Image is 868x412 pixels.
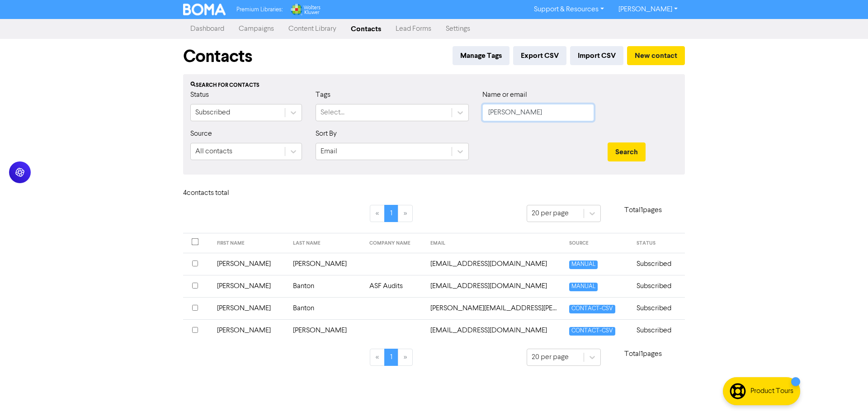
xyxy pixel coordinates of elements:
td: [PERSON_NAME] [288,253,364,275]
p: Total 1 pages [601,205,685,216]
button: Import CSV [570,46,623,65]
span: Premium Libraries: [236,7,283,13]
label: Status [190,90,209,100]
a: Dashboard [183,20,231,38]
button: New contact [627,46,685,65]
label: Source [190,128,212,139]
td: a1positivearbor@yahoo.com.au [425,253,564,275]
td: [PERSON_NAME] [288,319,364,341]
td: Banton [288,297,364,319]
button: Export CSV [513,46,566,65]
td: ASF Audits [364,275,425,297]
th: STATUS [631,233,685,253]
img: BOMA Logo [183,4,226,15]
td: [PERSON_NAME] [212,319,288,341]
td: [PERSON_NAME] [212,297,288,319]
a: Page 1 is your current page [384,349,398,366]
th: LAST NAME [288,233,364,253]
button: Search [608,142,646,161]
button: Manage Tags [453,46,509,65]
p: Total 1 pages [601,349,685,360]
div: Search for contacts [190,81,678,90]
label: Sort By [316,128,337,139]
div: Subscribed [195,107,230,118]
td: sbanton@asfaudits.com.au [425,275,564,297]
div: Email [321,146,337,157]
div: Select... [321,107,344,118]
td: Subscribed [631,275,685,297]
td: Banton [288,275,364,297]
a: Contacts [344,20,388,38]
span: CONTACT-CSV [569,305,615,313]
a: Content Library [281,20,344,38]
h1: Contacts [183,46,252,67]
a: Page 1 is your current page [384,205,398,222]
td: [PERSON_NAME] [212,275,288,297]
td: Subscribed [631,297,685,319]
a: [PERSON_NAME] [611,2,685,17]
td: Subscribed [631,253,685,275]
td: shelley.banton@gmail.com [425,297,564,319]
td: Subscribed [631,319,685,341]
td: [PERSON_NAME] [212,253,288,275]
span: CONTACT-CSV [569,327,615,336]
div: 20 per page [532,208,569,219]
a: Support & Resources [527,2,611,17]
label: Name or email [482,90,527,100]
th: COMPANY NAME [364,233,425,253]
h6: 4 contact s total [183,189,255,198]
a: Lead Forms [388,20,439,38]
td: shelleyclark_23@yahoo.com [425,319,564,341]
div: 20 per page [532,352,569,363]
th: SOURCE [564,233,631,253]
th: EMAIL [425,233,564,253]
a: Settings [439,20,477,38]
span: MANUAL [569,283,598,291]
div: All contacts [195,146,232,157]
a: Campaigns [231,20,281,38]
iframe: Chat Widget [823,369,868,412]
th: FIRST NAME [212,233,288,253]
label: Tags [316,90,330,100]
span: MANUAL [569,260,598,269]
img: Wolters Kluwer [290,4,321,15]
